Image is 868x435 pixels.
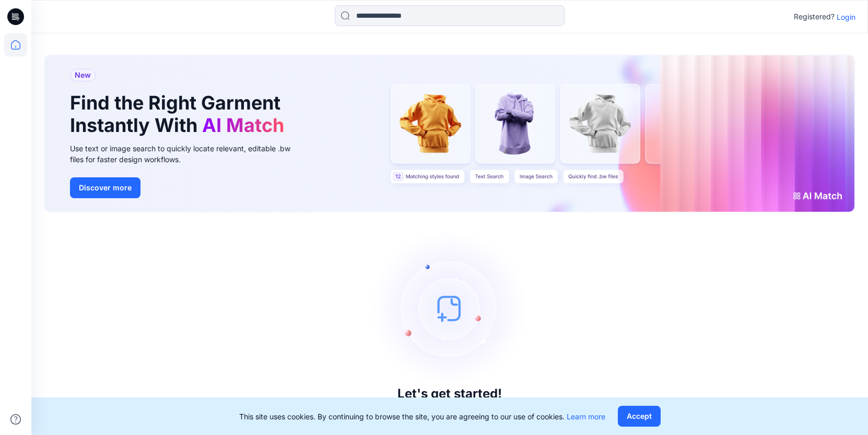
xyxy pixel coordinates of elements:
[837,11,855,22] p: Login
[202,114,284,137] span: AI Match
[618,406,661,427] button: Accept
[70,92,289,137] h1: Find the Right Garment Instantly With
[794,10,835,23] p: Registered?
[567,412,605,421] a: Learn more
[397,386,502,401] h3: Let's get started!
[371,230,528,386] img: empty-state-image.svg
[70,143,305,165] div: Use text or image search to quickly locate relevant, editable .bw files for faster design workflows.
[70,177,140,198] button: Discover more
[75,69,91,81] span: New
[239,411,605,422] p: This site uses cookies. By continuing to browse the site, you are agreeing to our use of cookies.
